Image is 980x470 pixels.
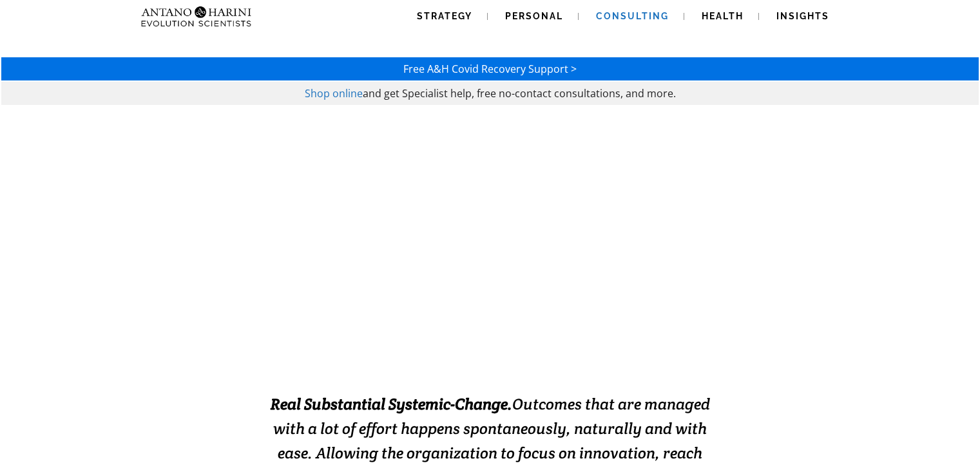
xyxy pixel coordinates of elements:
[403,62,577,76] a: Free A&H Covid Recovery Support >
[776,11,829,21] span: Insights
[702,11,744,21] span: Health
[232,314,748,345] strong: EXCELLENCE INSTALLATION. ENABLED.
[305,86,363,100] a: Shop online
[505,11,563,21] span: Personal
[417,11,472,21] span: Strategy
[596,11,669,21] span: Consulting
[363,86,676,100] span: and get Specialist help, free no-contact consultations, and more.
[271,394,512,414] strong: Real Substantial Systemic-Change.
